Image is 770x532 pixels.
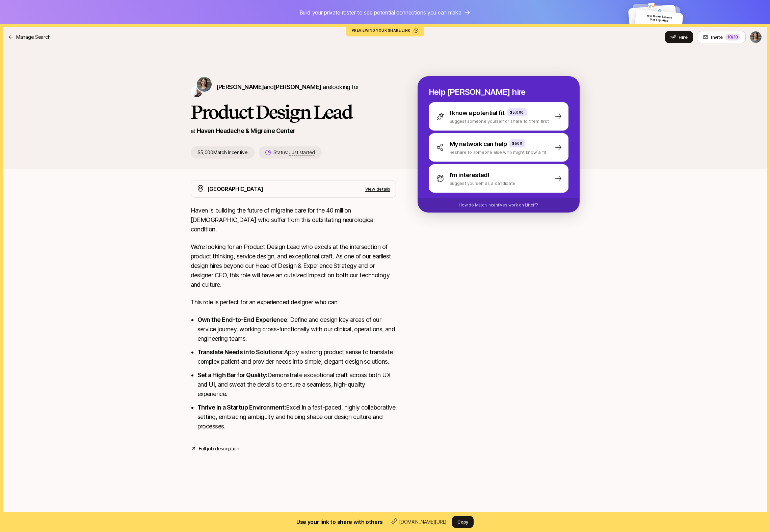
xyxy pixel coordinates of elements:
[399,518,447,526] p: [DOMAIN_NAME][URL]
[296,517,383,526] h2: Use your link to share with others
[750,31,762,43] button: Sonia Koesterer
[365,186,390,192] p: View details
[679,34,688,40] span: Hire
[197,348,284,356] strong: Translate Needs into Solutions:
[216,82,359,92] p: are looking for
[429,87,568,97] p: Help [PERSON_NAME] hire
[197,404,286,411] strong: Thrive in a Startup Environment:
[197,370,396,399] li: Demonstrate exceptional craft across both UX and UI, and sweat the details to ensure a seamless, ...
[646,14,672,23] span: Your Dream Team at U.MI Logistics
[197,127,295,134] a: Haven Headache & Migraine Center
[191,206,396,234] p: Haven is building the future of migraine care for the 40 million [DEMOGRAPHIC_DATA] who suffer fr...
[450,180,515,187] p: Suggest yourself as a candidate
[452,516,474,528] button: Copy
[197,77,212,92] img: Sonia Koesterer
[631,19,637,25] img: default-avatar.svg
[216,83,264,90] span: [PERSON_NAME]
[665,31,693,43] button: Hire
[450,108,505,118] p: I know a potential fit
[352,28,419,32] p: Previewing your share link
[450,139,507,149] p: My network can help
[16,33,50,41] p: Manage Search
[711,34,722,40] span: Invite
[510,110,524,115] p: $5,000
[273,148,315,157] p: Status:
[656,7,663,14] img: 751fd974_8804_4f15_b3d7_c3452811049a.jpg
[197,316,287,323] strong: Own the End-to-End Experience
[450,149,547,156] p: Reshare to someone else who might know a fit
[264,83,321,90] span: and
[725,34,740,40] div: 10 /10
[191,127,195,135] p: at
[750,31,762,43] img: Sonia Koesterer
[459,202,538,208] p: How do Match Incentives work on Liftoff?
[191,102,396,122] h1: Product Design Lead
[191,242,396,289] p: We’re looking for an Product Design Lead who excels at the intersection of product thinking, serv...
[644,24,680,32] p: Someone incredible
[197,347,396,366] li: Apply a strong product sense to translate complex patient and provider needs into simple, elegant...
[648,2,655,9] img: 1e45990c_2b74_4d85_b2c2_4431e7c4da71.jpg
[274,83,321,90] span: [PERSON_NAME]
[191,298,396,307] p: This role is perfect for an experienced designer who can:
[289,149,315,156] span: Just started
[450,170,489,180] p: I'm interested!
[197,403,396,431] li: Excel in a fast-paced, highly collaborative setting, embracing ambiguity and helping shape our de...
[636,23,642,29] img: default-avatar.svg
[697,31,746,43] button: Invite10/10
[197,371,267,379] strong: Set a High Bar for Quality:
[299,8,461,17] p: Build your private roster to see potential connections you can make
[450,118,549,124] p: Suggest someone yourself or share to them first
[197,315,396,343] li: : Define and design key areas of our service journey, working cross-functionally with our clinica...
[191,146,255,159] p: $5,000 Match Incentive
[512,141,522,146] p: $500
[199,445,239,453] a: Full job description
[191,86,202,97] img: Izac Ross
[207,185,264,193] p: [GEOGRAPHIC_DATA]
